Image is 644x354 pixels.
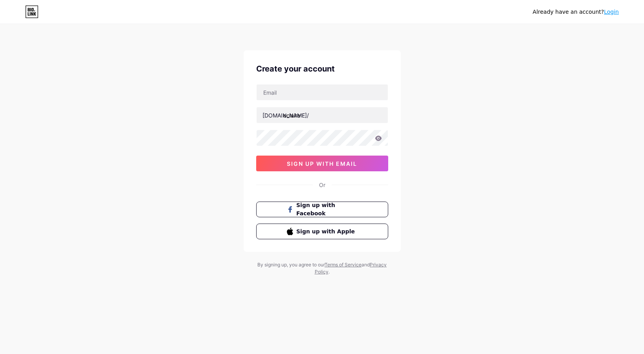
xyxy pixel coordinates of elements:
[256,224,388,239] button: Sign up with Apple
[296,227,357,236] span: Sign up with Apple
[287,160,357,167] span: sign up with email
[604,9,619,15] a: Login
[296,201,357,218] span: Sign up with Facebook
[533,8,619,16] div: Already have an account?
[256,156,388,171] button: sign up with email
[257,107,388,123] input: username
[256,202,388,217] button: Sign up with Facebook
[257,84,388,100] input: Email
[325,262,361,268] a: Terms of Service
[255,261,389,275] div: By signing up, you agree to our and .
[319,181,325,189] div: Or
[256,63,388,75] div: Create your account
[262,111,309,119] div: [DOMAIN_NAME]/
